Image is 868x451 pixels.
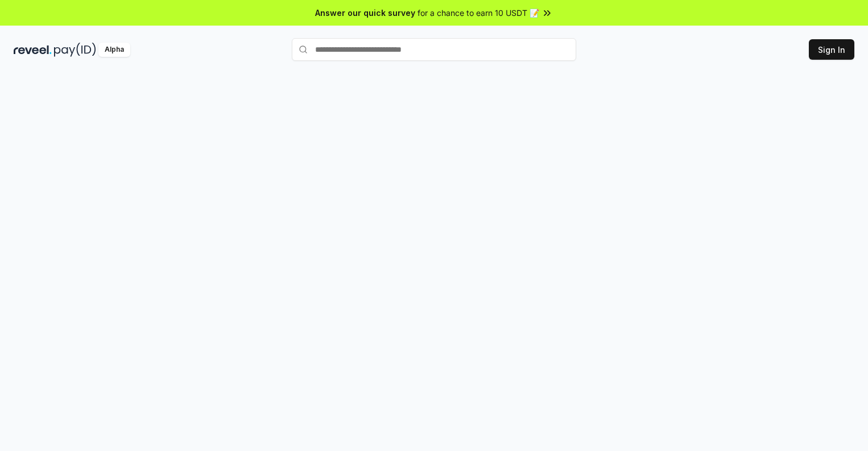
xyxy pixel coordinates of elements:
[809,39,854,60] button: Sign In
[418,7,539,19] span: for a chance to earn 10 USDT 📝
[98,43,130,57] div: Alpha
[315,7,415,19] span: Answer our quick survey
[54,43,96,57] img: pay_id
[14,43,52,57] img: reveel_dark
